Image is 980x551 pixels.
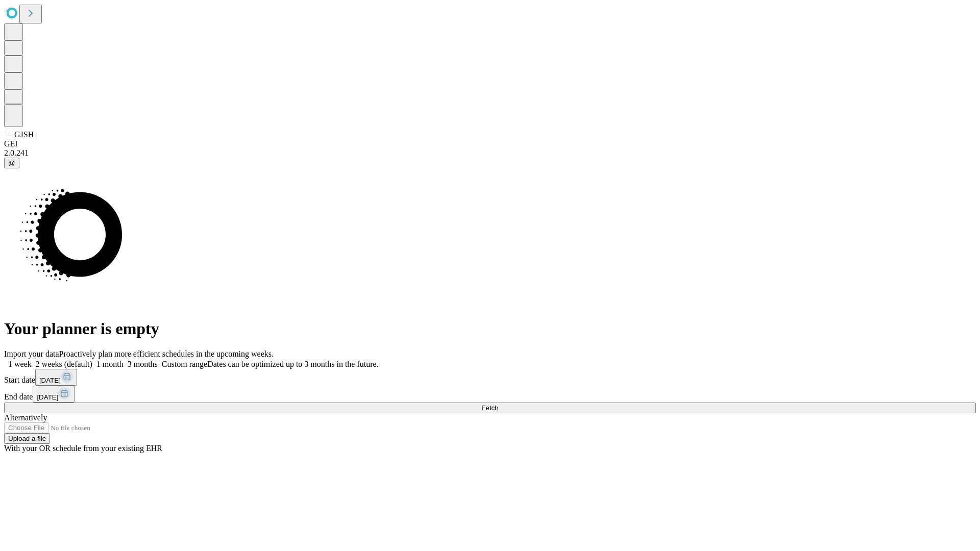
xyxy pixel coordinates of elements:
span: 3 months [128,360,158,368]
span: Import your data [4,349,59,358]
span: With your OR schedule from your existing EHR [4,444,162,453]
span: GJSH [14,130,34,139]
span: Alternatively [4,413,47,422]
span: [DATE] [37,393,58,401]
span: 1 month [96,360,124,368]
h1: Your planner is empty [4,319,976,338]
span: @ [8,159,15,167]
button: Fetch [4,403,976,413]
div: GEI [4,139,976,148]
span: Proactively plan more efficient schedules in the upcoming weeks. [59,349,274,358]
button: [DATE] [33,386,75,403]
div: 2.0.241 [4,148,976,158]
button: @ [4,158,19,168]
span: Dates can be optimized up to 3 months in the future. [207,360,378,368]
div: Start date [4,369,976,386]
div: End date [4,386,976,403]
button: [DATE] [35,369,77,386]
button: Upload a file [4,433,50,444]
span: 1 week [8,360,32,368]
span: Custom range [162,360,207,368]
span: 2 weeks (default) [36,360,92,368]
span: [DATE] [39,377,61,384]
span: Fetch [481,404,498,412]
